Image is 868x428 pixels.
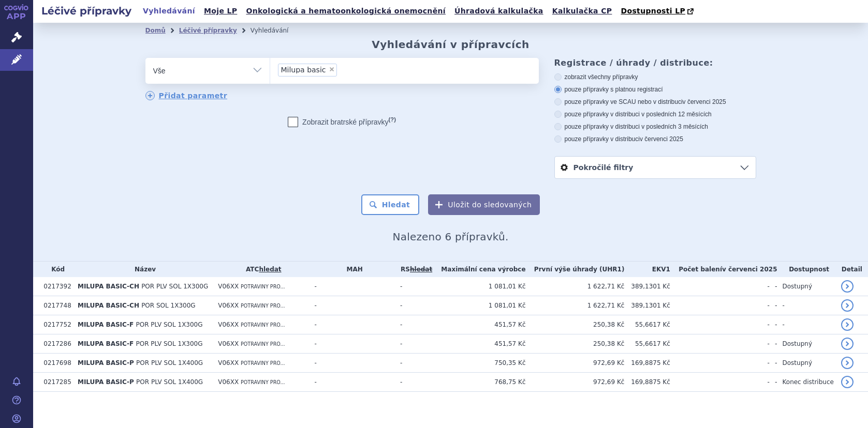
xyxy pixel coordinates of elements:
span: Milupa basic [281,66,326,73]
a: hledat [259,266,281,273]
a: Úhradová kalkulačka [451,4,547,18]
td: 768,75 Kč [433,373,525,392]
a: vyhledávání neobsahuje žádnou platnou referenční skupinu [410,266,432,273]
th: Název [72,262,213,277]
td: - [777,315,836,334]
del: hledat [410,266,432,273]
td: - [770,277,777,296]
td: 389,1301 Kč [624,277,670,296]
span: MILUPA BASIC-P [78,359,134,366]
th: ATC [213,262,309,277]
span: POTRAVINY PRO... [241,360,285,366]
h2: Léčivé přípravky [33,4,140,18]
td: Dostupný [777,334,836,354]
td: - [309,354,394,373]
th: První výše úhrady (UHR1) [526,262,625,277]
span: POR PLV SOL 1X400G [136,378,203,386]
td: 250,38 Kč [526,315,625,334]
th: MAH [309,262,394,277]
a: Přidat parametr [145,91,228,100]
span: POTRAVINY PRO... [241,303,285,309]
h3: Registrace / úhrady / distribuce: [554,58,756,68]
td: 0217286 [38,334,72,354]
button: Hledat [361,194,420,215]
td: 451,57 Kč [433,334,525,354]
td: 0217392 [38,277,72,296]
td: 1 622,71 Kč [526,296,625,315]
td: 972,69 Kč [526,354,625,373]
a: Dostupnosti LP [617,4,699,19]
li: Vyhledávání [251,23,302,38]
span: V06XX [218,321,239,328]
td: - [395,334,433,354]
td: 0217698 [38,354,72,373]
td: 0217285 [38,373,72,392]
th: Počet balení [670,262,777,277]
label: Zobrazit bratrské přípravky [288,117,396,127]
button: Uložit do sledovaných [428,194,540,215]
th: RS [395,262,433,277]
td: 451,57 Kč [433,315,525,334]
td: 169,8875 Kč [624,354,670,373]
td: 1 622,71 Kč [526,277,625,296]
a: Moje LP [201,4,240,18]
td: - [309,315,394,334]
span: V06XX [218,283,239,290]
td: 55,6617 Kč [624,334,670,354]
a: detail [841,299,854,312]
td: - [670,277,770,296]
span: MILUPA BASIC-F [78,340,134,347]
th: Detail [836,262,868,277]
span: v červenci 2025 [640,135,683,143]
td: - [395,373,433,392]
span: × [329,66,335,72]
td: - [309,373,394,392]
label: pouze přípravky ve SCAU nebo v distribuci [554,98,756,106]
span: POR PLV SOL 1X300G [141,283,208,290]
td: - [670,315,770,334]
td: - [670,354,770,373]
td: - [309,277,394,296]
span: v červenci 2025 [683,98,726,105]
a: detail [841,338,854,350]
td: - [309,334,394,354]
label: pouze přípravky v distribuci [554,135,756,143]
span: POTRAVINY PRO... [241,341,285,347]
label: pouze přípravky s platnou registrací [554,85,756,94]
td: - [770,354,777,373]
td: 0217752 [38,315,72,334]
span: MILUPA BASIC-CH [78,302,139,309]
td: 750,35 Kč [433,354,525,373]
td: - [395,277,433,296]
td: 169,8875 Kč [624,373,670,392]
a: detail [841,318,854,331]
td: 972,69 Kč [526,373,625,392]
td: - [395,296,433,315]
td: - [395,354,433,373]
td: - [777,296,836,315]
td: Konec distribuce [777,373,836,392]
span: MILUPA BASIC-P [78,378,134,386]
a: Léčivé přípravky [179,27,237,34]
td: 389,1301 Kč [624,296,670,315]
h2: Vyhledávání v přípravcích [372,38,529,51]
th: Maximální cena výrobce [433,262,525,277]
td: - [670,296,770,315]
td: 55,6617 Kč [624,315,670,334]
td: 1 081,01 Kč [433,296,525,315]
span: POR SOL 1X300G [141,302,195,309]
span: POR PLV SOL 1X400G [136,359,203,366]
a: detail [841,280,854,293]
span: V06XX [218,378,239,386]
span: POTRAVINY PRO... [241,284,285,289]
a: Onkologická a hematoonkologická onemocnění [243,4,449,18]
a: Pokročilé filtry [555,157,756,178]
label: pouze přípravky v distribuci v posledních 12 měsících [554,110,756,118]
span: v červenci 2025 [722,266,777,273]
td: - [770,296,777,315]
td: 250,38 Kč [526,334,625,354]
span: Dostupnosti LP [621,7,685,15]
a: Vyhledávání [140,4,198,18]
td: - [395,315,433,334]
span: MILUPA BASIC-F [78,321,134,328]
